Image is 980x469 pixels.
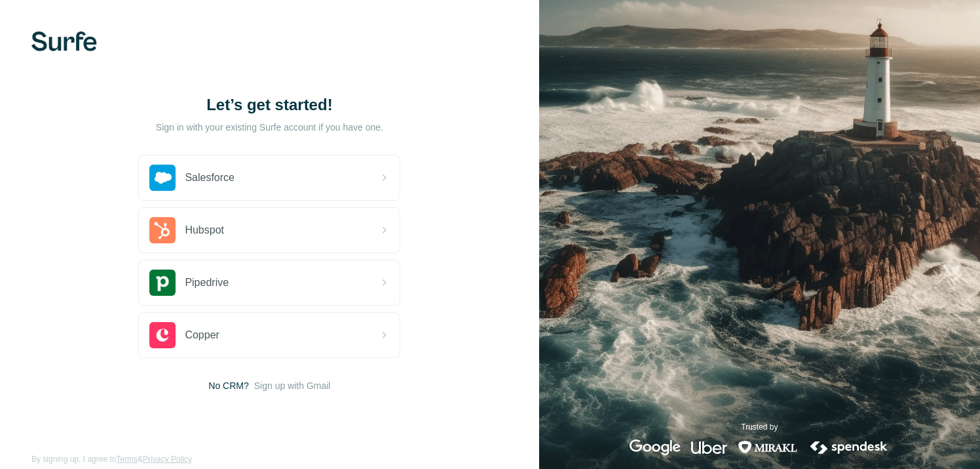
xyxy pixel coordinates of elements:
[31,31,97,51] img: Surfe's logo
[208,379,248,392] span: No CRM?
[808,439,890,455] img: spendesk's logo
[630,439,681,455] img: google's logo
[185,222,224,238] span: Hubspot
[149,270,176,296] img: pipedrive's logo
[149,322,176,348] img: copper's logo
[116,455,138,464] a: Terms
[741,421,778,433] p: Trusted by
[185,170,235,186] span: Salesforce
[156,121,383,134] p: Sign in with your existing Surfe account if you have one.
[149,217,176,243] img: hubspot's logo
[738,439,798,455] img: mirakl's logo
[185,275,229,291] span: Pipedrive
[254,379,331,392] button: Sign up with Gmail
[185,327,219,343] span: Copper
[691,439,727,455] img: uber's logo
[149,165,176,191] img: salesforce's logo
[31,453,192,465] span: By signing up, I agree to &
[138,94,400,115] h1: Let’s get started!
[143,455,192,464] a: Privacy Policy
